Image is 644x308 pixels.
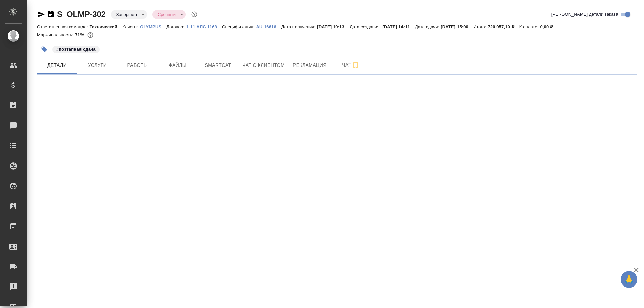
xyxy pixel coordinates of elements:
span: [PERSON_NAME] детали заказа [551,11,618,18]
span: Рекламация [293,61,327,70]
div: Завершен [152,10,186,19]
p: 1-11 АЛС 1168 [186,24,222,29]
p: Итого: [473,24,488,29]
p: Дата сдачи: [415,24,441,29]
p: 71% [75,32,86,37]
p: [DATE] 15:00 [441,24,473,29]
span: Чат с клиентом [242,61,285,70]
button: Доп статусы указывают на важность/срочность заказа [190,10,199,19]
button: Срочный [156,12,178,17]
p: К оплате: [519,24,540,29]
span: 🙏 [623,272,635,287]
p: Маржинальность: [37,32,75,37]
p: 0,00 ₽ [540,24,558,29]
span: Детали [41,61,73,70]
svg: Подписаться [352,61,360,69]
p: [DATE] 14:11 [382,24,415,29]
span: Услуги [81,61,113,70]
div: Завершен [111,10,147,19]
a: 1-11 АЛС 1168 [186,24,222,29]
p: Договор: [166,24,186,29]
button: Добавить тэг [37,42,52,57]
p: [DATE] 10:13 [317,24,350,29]
a: S_OLMP-302 [57,10,106,19]
p: #поэтапная сдача [56,46,96,53]
button: Скопировать ссылку для ЯМессенджера [37,10,45,18]
p: Ответственная команда: [37,24,90,29]
span: Работы [121,61,154,70]
span: Чат [335,61,367,69]
span: Smartcat [202,61,234,70]
button: 🙏 [621,271,637,288]
p: AU-16616 [256,24,281,29]
p: Дата получения: [281,24,317,29]
p: Клиент: [122,24,140,29]
p: Технический [90,24,122,29]
button: Скопировать ссылку [47,10,55,18]
a: AU-16616 [256,24,281,29]
button: 171120.95 RUB; [86,31,95,39]
p: 720 057,19 ₽ [488,24,519,29]
a: OLYMPUS [140,24,166,29]
span: Файлы [162,61,194,70]
span: поэтапная сдача [52,46,100,52]
p: OLYMPUS [140,24,166,29]
button: Завершен [114,12,139,17]
p: Дата создания: [350,24,382,29]
p: Спецификация: [222,24,256,29]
